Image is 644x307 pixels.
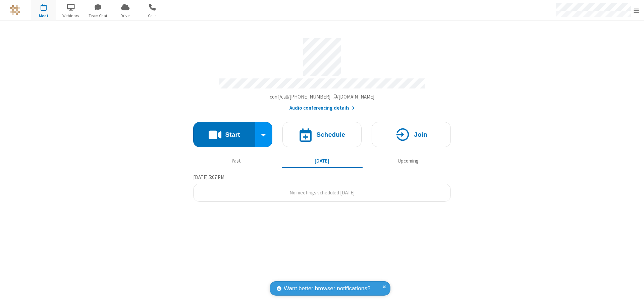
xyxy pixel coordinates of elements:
[289,189,355,196] span: No meetings scheduled [DATE]
[316,131,345,138] h4: Schedule
[86,13,111,19] span: Team Chat
[193,33,451,112] section: Account details
[193,122,255,147] button: Start
[193,174,224,180] span: [DATE] 5:07 PM
[372,122,451,147] button: Join
[414,131,427,138] h4: Join
[225,131,240,138] h4: Start
[196,155,277,167] button: Past
[31,13,56,19] span: Meet
[289,104,355,112] button: Audio conferencing details
[255,122,273,147] div: Start conference options
[113,13,138,19] span: Drive
[284,284,370,293] span: Want better browser notifications?
[10,5,20,15] img: QA Selenium DO NOT DELETE OR CHANGE
[368,155,448,167] button: Upcoming
[270,94,375,100] span: Copy my meeting room link
[270,93,375,101] button: Copy my meeting room linkCopy my meeting room link
[193,173,451,202] section: Today's Meetings
[282,122,362,147] button: Schedule
[282,155,363,167] button: [DATE]
[627,290,639,302] iframe: Chat
[140,13,165,19] span: Calls
[58,13,84,19] span: Webinars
